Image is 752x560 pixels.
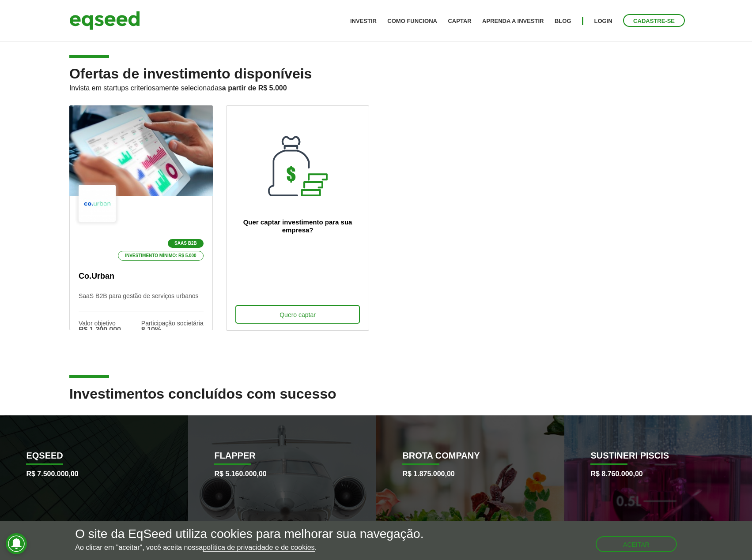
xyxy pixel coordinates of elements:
[594,18,612,24] a: Login
[69,105,213,330] a: SaaS B2B Investimento mínimo: R$ 5.000 Co.Urban SaaS B2B para gestão de serviços urbanos Valor ob...
[214,450,336,465] p: Flapper
[235,305,360,324] div: Quero captar
[69,82,683,92] p: Invista em startups criteriosamente selecionadas
[69,9,140,32] img: EqSeed
[226,105,370,331] a: Quer captar investimento para sua empresa? Quero captar
[222,84,287,92] strong: a partir de R$ 5.000
[214,470,336,478] p: R$ 5.160.000,00
[387,18,437,24] a: Como funciona
[79,326,121,333] div: R$ 1.200.000
[623,14,685,27] a: Cadastre-se
[26,450,148,465] p: EqSeed
[203,544,315,552] a: política de privacidade e de cookies
[555,18,571,24] a: Blog
[235,218,360,234] p: Quer captar investimento para sua empresa?
[69,66,683,105] h2: Ofertas de investimento disponíveis
[482,18,544,24] a: Aprenda a investir
[26,470,148,478] p: R$ 7.500.000,00
[69,386,683,415] h2: Investimentos concluídos com sucesso
[350,18,377,24] a: Investir
[75,543,423,552] p: Ao clicar em "aceitar", você aceita nossa .
[141,320,204,326] div: Participação societária
[448,18,471,24] a: Captar
[118,251,204,261] p: Investimento mínimo: R$ 5.000
[590,450,713,465] p: Sustineri Piscis
[79,292,204,311] p: SaaS B2B para gestão de serviços urbanos
[590,470,713,478] p: R$ 8.760.000,00
[75,527,423,541] h5: O site da EqSeed utiliza cookies para melhorar sua navegação.
[402,470,525,478] p: R$ 1.875.000,00
[168,239,204,248] p: SaaS B2B
[79,320,121,326] div: Valor objetivo
[79,272,204,281] p: Co.Urban
[141,326,204,333] div: 8,10%
[402,450,525,465] p: Brota Company
[596,536,677,552] button: Aceitar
